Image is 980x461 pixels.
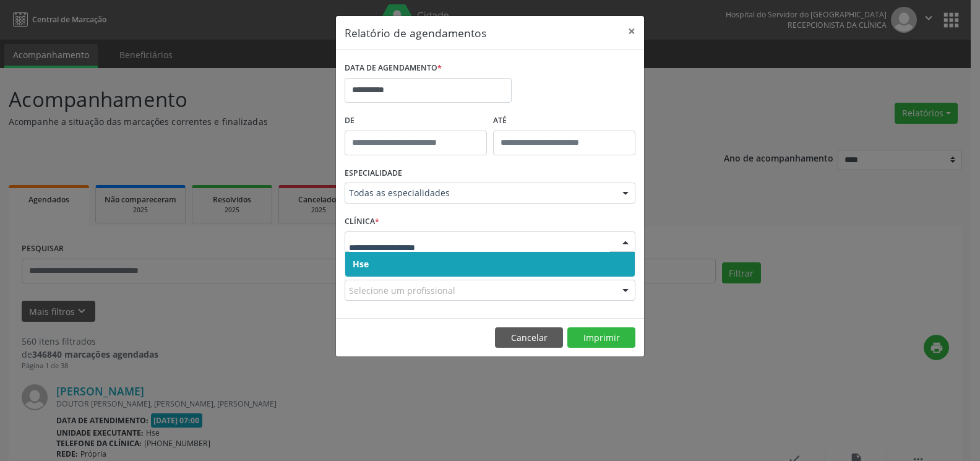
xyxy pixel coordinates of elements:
h5: Relatório de agendamentos [345,25,486,41]
span: Hse [353,258,369,270]
button: Close [619,16,644,46]
label: ESPECIALIDADE [345,164,402,183]
button: Imprimir [567,327,635,348]
label: De [345,111,487,131]
button: Cancelar [495,327,563,348]
span: Todas as especialidades [349,187,610,199]
label: CLÍNICA [345,212,379,231]
label: DATA DE AGENDAMENTO [345,59,442,78]
span: Selecione um profissional [349,284,455,297]
label: ATÉ [493,111,635,131]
